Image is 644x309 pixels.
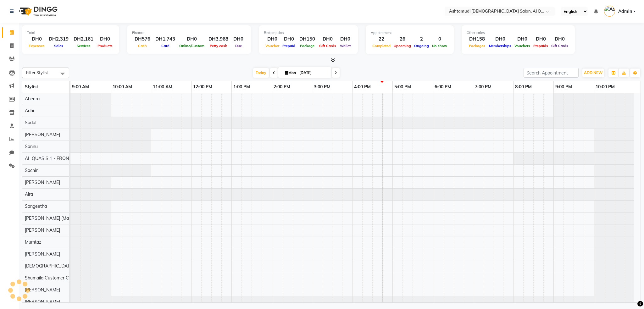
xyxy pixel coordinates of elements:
div: DH2,161 [71,36,96,43]
div: DH0 [27,36,46,43]
span: Cash [136,44,148,48]
div: Other sales [467,30,570,36]
a: 11:00 AM [151,82,174,91]
span: Wallet [338,44,352,48]
span: Ongoing [413,44,430,48]
span: Completed [371,44,392,48]
span: Package [298,44,316,48]
span: Packages [467,44,487,48]
span: No show [430,44,449,48]
div: DH0 [513,36,532,43]
span: Gift Cards [550,44,570,48]
span: AL QUASIS 1 - FRONT OFFICE [25,156,88,161]
div: DH0 [550,36,570,43]
div: Total [27,30,114,36]
span: [PERSON_NAME] [25,227,60,233]
span: ADD NEW [584,70,602,75]
span: Prepaid [281,44,297,48]
span: Online/Custom [178,44,206,48]
div: DH0 [338,36,353,43]
input: 2025-09-01 [297,68,329,78]
span: Petty cash [208,44,229,48]
span: [PERSON_NAME] [25,299,60,305]
div: Finance [132,30,246,36]
span: [PERSON_NAME] [25,287,60,293]
div: DH0 [281,36,297,43]
div: DH0 [231,36,246,43]
span: Sannu [25,144,38,149]
button: ADD NEW [582,69,604,77]
a: 8:00 PM [514,82,533,91]
a: 9:00 PM [554,82,574,91]
span: Services [75,44,92,48]
div: 22 [371,36,392,43]
a: 2:00 PM [272,82,292,91]
div: DH158 [467,36,487,43]
span: Sangeetha [25,203,47,209]
a: 10:00 PM [594,82,616,91]
div: DH1,743 [153,36,178,43]
div: 2 [413,36,430,43]
span: Card [160,44,171,48]
a: 5:00 PM [393,82,413,91]
div: DH0 [318,36,338,43]
span: Adhi [25,108,34,113]
div: DH150 [297,36,318,43]
span: Abeera [25,96,40,102]
span: Sales [53,44,65,48]
span: Mon [283,70,297,75]
div: DH3,968 [206,36,231,43]
div: 0 [430,36,449,43]
span: [PERSON_NAME] [25,179,60,185]
div: Appointment [371,30,449,36]
div: DH0 [264,36,281,43]
a: 12:00 PM [192,82,214,91]
span: Prepaids [532,44,550,48]
div: DH0 [532,36,550,43]
img: Admin [604,6,615,17]
div: DH0 [178,36,206,43]
span: Memberships [487,44,513,48]
input: Search Appointment [524,68,579,78]
span: Filter Stylist [26,70,48,75]
div: DH0 [96,36,114,43]
span: Voucher [264,44,281,48]
span: Due [234,44,243,48]
a: 10:00 AM [111,82,134,91]
a: 4:00 PM [353,82,372,91]
span: [DEMOGRAPHIC_DATA] [25,263,74,269]
a: 1:00 PM [232,82,252,91]
div: DH576 [132,36,153,43]
span: Products [96,44,114,48]
span: Shumaila Customer Care [25,275,75,281]
span: Sadaf [25,120,37,125]
a: 9:00 AM [70,82,91,91]
span: [PERSON_NAME] [25,132,60,137]
a: 7:00 PM [473,82,493,91]
span: Vouchers [513,44,532,48]
span: Admin [618,8,632,15]
span: Stylist [25,84,38,90]
div: 26 [392,36,413,43]
span: Aira [25,191,33,197]
span: [PERSON_NAME] [25,251,60,257]
div: Redemption [264,30,353,36]
span: Sachini [25,168,39,173]
span: [PERSON_NAME] (Manager Accounts) [25,215,102,221]
span: Mumtaz [25,239,41,245]
span: Expenses [27,44,46,48]
span: Today [253,68,269,78]
a: 6:00 PM [433,82,453,91]
img: logo [16,3,59,20]
span: Upcoming [392,44,413,48]
div: DH0 [487,36,513,43]
div: DH2,319 [46,36,71,43]
span: Gift Cards [318,44,338,48]
a: 3:00 PM [312,82,332,91]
